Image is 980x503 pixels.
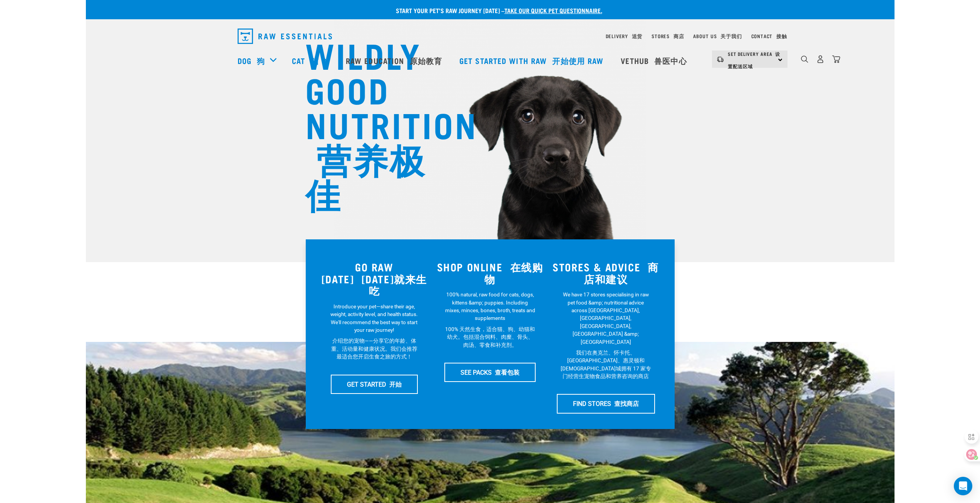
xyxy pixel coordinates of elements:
a: About Us 关于我们 [693,35,742,37]
h3: SHOP ONLINE [437,261,543,284]
font: 接触 [776,35,787,37]
font: [DATE]就来生吃 [362,276,427,293]
font: 关于我们 [720,35,742,37]
a: Contact 接触 [751,35,787,37]
font: 兽医中心 [654,59,687,62]
a: FAQS [12,52,27,58]
font: 狗 [257,59,265,62]
a: Raw Education 原始教育 [338,45,452,76]
a: STORES & ADVICE [12,31,65,37]
a: Vethub 兽医中心 [613,45,696,76]
p: 100% natural, raw food for cats, dogs, kittens &amp; puppies. Including mixes, minces, bones, bro... [445,291,535,352]
font: 查看包装 [495,369,519,376]
a: Get started with Raw 开始使用 RAW [452,45,613,76]
img: Raw Essentials Logo [238,29,332,44]
font: 商店 [673,35,684,37]
a: FIND STORES 查找商店 [557,394,655,413]
p: We have 17 stores specialising in raw pet food &amp; nutritional advice across [GEOGRAPHIC_DATA],... [561,291,651,383]
p: Introduce your pet—share their age, weight, activity level, and health status. We'll recommend th... [329,303,419,364]
a: GO RAW [DATE] [12,17,57,24]
font: 送货 [632,35,643,37]
font: 介绍您的宠物——分享它的年龄、体重、活动量和健康状况。我们会推荐最适合您开启生食之旅的方式！ [331,338,417,360]
nav: dropdown navigation [231,25,749,47]
p: Start your pet’s raw journey [DATE] – [92,6,900,30]
h1: WILDLY GOOD NUTRITION [305,37,459,210]
font: 商店和建议 [584,264,659,281]
font: 在线购物 [484,264,543,281]
a: SHOP ONLINE [12,24,52,30]
a: GET STARTED 开始 [331,375,418,394]
a: NUTRITION [12,45,45,51]
img: home-icon-1@2x.png [801,56,808,63]
span: Set Delivery Area [728,52,780,67]
font: 我们在奥克兰、怀卡托、[GEOGRAPHIC_DATA]、惠灵顿和[DEMOGRAPHIC_DATA]城拥有 17 家专门经营生宠物食品和营养咨询的商店 [561,350,651,379]
img: van-moving.png [717,56,724,63]
img: home-icon@2x.png [832,55,840,63]
a: Cat 猫 [292,55,319,66]
h3: GO RAW [DATE] [321,261,428,296]
font: 营养极佳 [305,149,426,202]
h3: STORES & ADVICE [553,261,659,284]
font: 开始 [389,381,402,388]
a: Dog 狗 [238,55,265,66]
font: 100% 天然生食，适合猫、狗、幼猫和幼犬。包括混合饲料、肉糜、骨头、肉汤、零食和补充剂。 [445,326,535,348]
a: Back to Top [12,10,42,17]
font: 猫 [311,59,319,62]
nav: dropdown navigation [86,45,895,76]
a: Delivery 送货 [606,35,643,37]
div: Open Intercom Messenger [954,477,972,495]
font: 查找商店 [614,400,639,407]
a: take our quick pet questionnaire. [504,8,602,12]
img: user.png [816,55,824,63]
font: 原始教育 [410,59,442,62]
div: Outline [3,3,112,10]
a: RAW FEEDING 101 [12,38,64,44]
font: 开始使用 RAW [552,59,603,62]
a: Stores 商店 [652,35,684,37]
a: SEE PACKS 查看包装 [444,363,536,382]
